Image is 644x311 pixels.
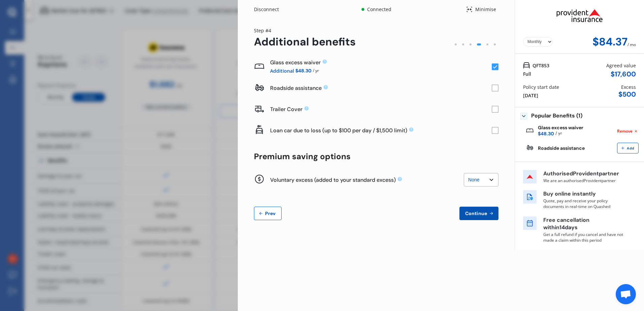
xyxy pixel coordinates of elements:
div: Loan car due to loss (up to $100 per day / $1,500 limit) [270,127,492,134]
p: We are an authorised Provident partner [543,178,624,183]
div: Trailer Cover [270,106,492,113]
div: Additional benefits [254,36,356,48]
span: Popular Benefits (1) [531,113,582,119]
p: Free cancellation within 14 days [543,216,624,232]
div: Voluntary excess (added to your standard excess) [270,176,464,183]
div: / mo [627,36,636,48]
span: Remove [617,128,633,134]
img: insurer icon [523,170,537,183]
div: $ 500 [618,91,636,98]
div: Connected [366,6,392,13]
div: Step # 4 [254,27,356,34]
button: Prev [254,207,282,220]
span: Continue [464,211,488,216]
p: Buy online instantly [543,190,624,198]
div: [DATE] [523,92,538,99]
div: Excess [621,83,636,91]
span: / yr [313,67,319,75]
img: Provident.png [546,3,614,28]
div: $84.37 [592,36,627,48]
span: / yr [555,130,562,137]
p: Authorised Provident partner [543,170,624,178]
span: Add [625,146,636,150]
div: Agreed value [606,62,636,69]
p: Get a full refund if you cancel and have not made a claim within this period [543,232,624,243]
button: Continue [459,207,498,220]
div: Roadside assistance [538,145,585,151]
span: $48.30 [538,130,554,137]
div: Glass excess waiver [538,125,583,137]
span: $48.30 [295,67,312,75]
div: Disconnect [254,6,286,13]
div: $ 17,600 [611,70,636,78]
div: Open chat [616,284,636,304]
span: Prev [264,211,277,216]
div: Premium saving options [254,152,498,161]
img: free cancel icon [523,216,537,230]
div: Glass excess waiver [270,59,492,66]
div: Minimise [473,6,498,13]
div: Full [523,70,531,77]
span: Additional [270,67,294,75]
div: Roadside assistance [270,84,492,92]
p: Quote, pay and receive your policy documents in real-time on Quashed [543,198,624,209]
span: QFT853 [533,62,549,69]
img: buy online icon [523,190,537,204]
div: Policy start date [523,83,559,91]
